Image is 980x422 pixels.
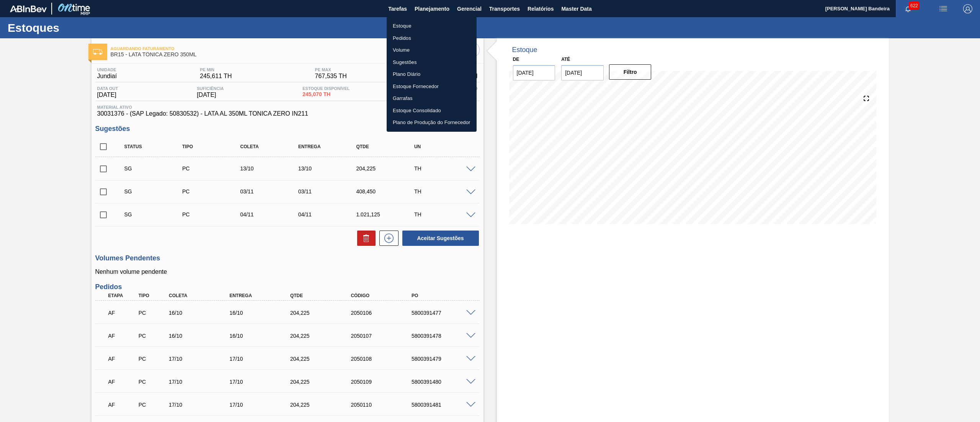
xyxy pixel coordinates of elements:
[387,20,477,32] a: Estoque
[387,56,477,69] a: Sugestões
[387,105,477,117] a: Estoque Consolidado
[387,116,477,129] a: Plano de Produção do Fornecedor
[387,32,477,44] a: Pedidos
[387,80,477,93] a: Estoque Fornecedor
[387,92,477,105] a: Garrafas
[387,44,477,56] a: Volume
[387,68,477,80] a: Plano Diário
